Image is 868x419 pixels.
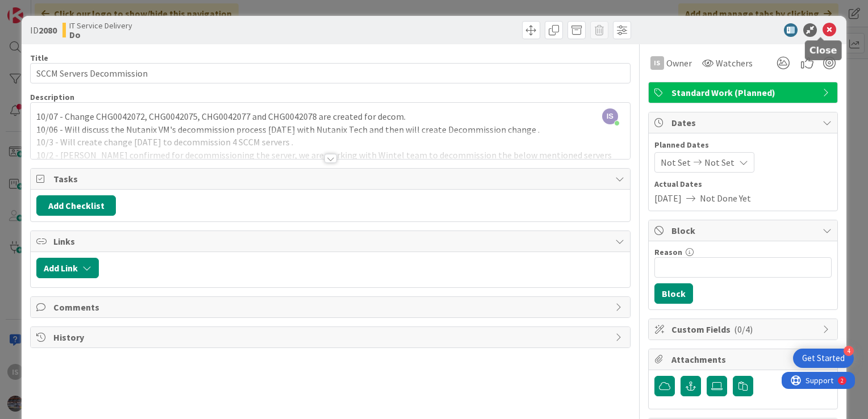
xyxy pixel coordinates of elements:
[650,56,664,70] div: Is
[36,123,624,136] p: 10/06 - Will discuss the Nutanix VM's decommission process [DATE] with Nutanix Tech and then will...
[671,322,817,336] span: Custom Fields
[69,21,132,30] span: IT Service Delivery
[700,191,751,205] span: Not Done Yet
[654,247,682,257] label: Reason
[30,23,57,37] span: ID
[30,53,48,63] label: Title
[844,346,854,356] div: 4
[716,56,753,70] span: Watchers
[671,86,817,99] span: Standard Work (Planned)
[661,156,691,169] span: Not Set
[59,5,62,14] div: 2
[671,224,817,237] span: Block
[30,63,631,83] input: type card name here...
[30,92,74,102] span: Description
[666,56,692,70] span: Owner
[36,258,99,278] button: Add Link
[704,156,735,169] span: Not Set
[24,2,52,15] span: Support
[793,349,854,368] div: Open Get Started checklist, remaining modules: 4
[36,110,624,123] p: 10/07 - Change CHG0042072, CHG0042075, CHG0042077 and CHG0042078 are created for decom.
[53,234,610,248] span: Links
[802,353,845,364] div: Get Started
[671,116,817,129] span: Dates
[39,24,57,36] b: 2080
[53,172,610,186] span: Tasks
[654,139,832,151] span: Planned Dates
[53,330,610,344] span: History
[654,283,693,304] button: Block
[69,30,132,39] b: Do
[809,45,837,56] h5: Close
[654,191,682,205] span: [DATE]
[36,195,116,216] button: Add Checklist
[53,300,610,314] span: Comments
[654,178,832,190] span: Actual Dates
[734,324,753,335] span: ( 0/4 )
[671,353,817,366] span: Attachments
[602,108,618,124] span: IS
